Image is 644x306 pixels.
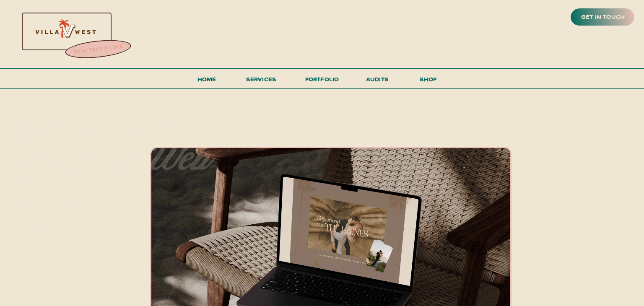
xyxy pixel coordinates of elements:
a: portfolio [302,74,342,89]
p: All-inclusive branding, web design & copy [12,107,212,226]
a: new! take a look [64,41,133,58]
span: services [246,75,277,83]
a: shop [408,74,448,88]
a: get in touch [579,11,626,23]
a: Home [194,74,220,89]
a: services [244,74,279,89]
a: audits [365,74,390,88]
